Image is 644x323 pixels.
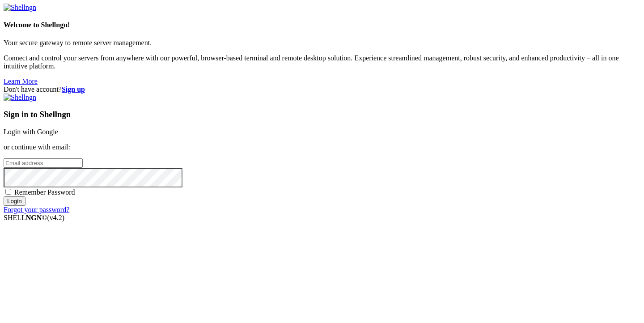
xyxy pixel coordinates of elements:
span: Remember Password [14,188,75,196]
span: 4.2.0 [47,214,65,221]
img: Shellngn [4,93,36,102]
p: Your secure gateway to remote server management. [4,39,640,47]
h3: Sign in to Shellngn [4,110,640,119]
h4: Welcome to Shellngn! [4,21,640,29]
b: NGN [26,214,42,221]
div: Don't have account? [4,85,640,93]
input: Email address [4,158,83,168]
input: Remember Password [5,189,11,195]
p: Connect and control your servers from anywhere with our powerful, browser-based terminal and remo... [4,54,640,70]
span: SHELL © [4,214,64,221]
a: Login with Google [4,128,58,136]
a: Sign up [62,85,85,93]
input: Login [4,196,25,206]
a: Learn More [4,77,38,85]
a: Forgot your password? [4,206,69,213]
img: Shellngn [4,4,36,12]
p: or continue with email: [4,143,640,151]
